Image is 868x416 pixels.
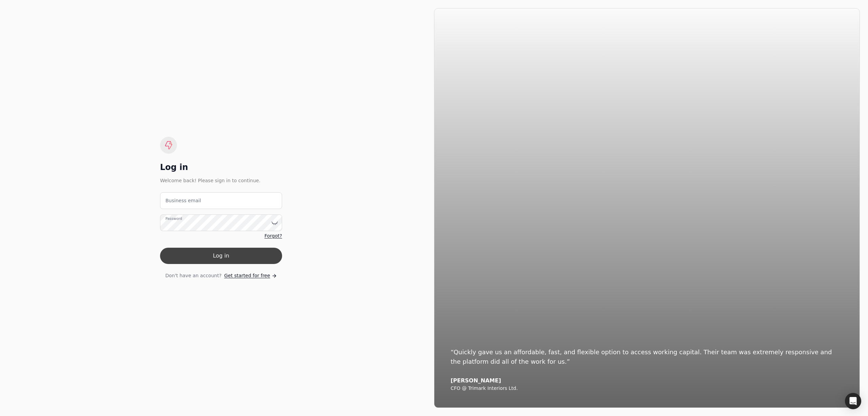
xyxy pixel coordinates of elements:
div: CFO @ Trimark Interiors Ltd. [451,385,843,392]
div: Welcome back! Please sign in to continue. [160,177,282,184]
label: Password [165,216,182,222]
div: “Quickly gave us an affordable, fast, and flexible option to access working capital. Their team w... [451,347,843,366]
div: Log in [160,162,282,173]
button: Log in [160,248,282,264]
span: Don't have an account? [165,272,221,279]
div: Open Intercom Messenger [845,393,861,409]
a: Forgot? [264,232,282,240]
span: Get started for free [224,272,270,279]
div: [PERSON_NAME] [451,377,843,384]
label: Business email [165,197,201,204]
a: Get started for free [224,272,277,279]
